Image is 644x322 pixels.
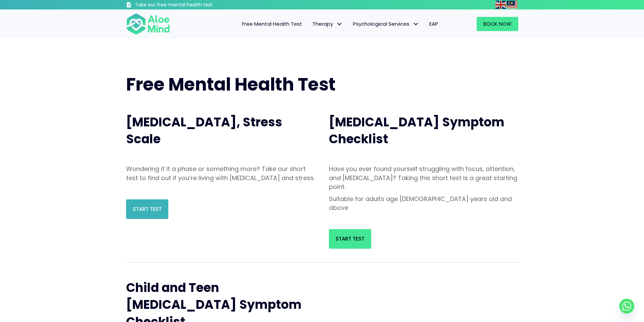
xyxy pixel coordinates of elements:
a: Start Test [126,199,168,219]
a: EAP [424,17,443,31]
nav: Menu [179,17,443,31]
p: Wondering if it a phase or something more? Take our short test to find out if you’re living with ... [126,165,315,182]
span: Free Mental Health Test [126,72,336,97]
img: Aloe mind Logo [126,13,170,35]
span: [MEDICAL_DATA] Symptom Checklist [329,114,504,148]
a: Malay [507,1,518,8]
span: Start Test [133,205,162,213]
span: Free Mental Health Test [242,20,302,27]
span: Start Test [336,235,364,242]
span: Psychological Services: submenu [411,19,421,29]
span: [MEDICAL_DATA], Stress Scale [126,114,282,148]
p: Have you ever found yourself struggling with focus, attention, and [MEDICAL_DATA]? Taking this sh... [329,165,518,191]
span: EAP [429,20,438,27]
span: Therapy: submenu [335,19,344,29]
img: en [495,1,506,9]
span: Book Now [483,20,511,27]
a: Start Test [329,229,371,249]
a: Psychological ServicesPsychological Services: submenu [348,17,424,31]
span: Psychological Services [353,20,419,27]
h3: Take our free mental health test [135,2,249,8]
a: Take our free mental health test [126,2,249,9]
a: Free Mental Health Test [237,17,307,31]
img: ms [507,1,518,9]
a: TherapyTherapy: submenu [307,17,348,31]
a: English [495,1,507,8]
p: Suitable for adults age [DEMOGRAPHIC_DATA] years old and above [329,195,518,212]
a: Whatsapp [619,299,634,314]
span: Therapy [312,20,343,27]
a: Book Now [477,17,518,31]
